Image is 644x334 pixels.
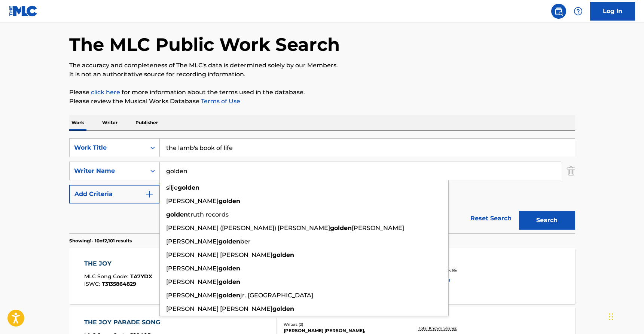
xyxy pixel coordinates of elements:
[272,251,294,258] strong: golden
[240,292,313,299] span: jr. [GEOGRAPHIC_DATA]
[166,251,272,258] span: [PERSON_NAME] [PERSON_NAME]
[166,292,219,299] span: [PERSON_NAME]
[571,4,586,19] div: Help
[352,224,404,232] span: [PERSON_NAME]
[519,211,575,230] button: Search
[166,278,219,285] span: [PERSON_NAME]
[69,238,132,244] p: Showing 1 - 10 of 2,101 results
[240,238,251,245] span: ber
[166,184,178,191] span: silje
[9,6,38,16] img: MLC Logo
[219,278,240,285] strong: golden
[100,115,120,131] p: Writer
[284,322,397,327] div: Writers ( 2 )
[69,138,575,233] form: Search Form
[166,265,219,272] span: [PERSON_NAME]
[91,89,120,96] a: click here
[166,305,272,312] span: [PERSON_NAME] [PERSON_NAME]
[330,224,352,232] strong: golden
[219,265,240,272] strong: golden
[74,143,141,152] div: Work Title
[69,70,575,79] p: It is not an authoritative source for recording information.
[84,281,102,287] span: ISWC :
[178,184,199,191] strong: golden
[145,190,154,199] img: 9d2ae6d4665cec9f34b9.svg
[69,185,160,203] button: Add Criteria
[166,211,188,218] strong: golden
[467,210,515,227] a: Reset Search
[609,306,613,328] div: Drag
[166,224,330,232] span: [PERSON_NAME] ([PERSON_NAME]) [PERSON_NAME]
[607,298,644,334] iframe: Chat Widget
[554,7,563,16] img: search
[69,248,575,304] a: THE JOYMLC Song Code:TA7YDXISWC:T3135864829Writers (2)[PERSON_NAME] [PERSON_NAME], [PERSON_NAME]R...
[102,281,136,287] span: T3135864829
[69,88,575,97] p: Please for more information about the terms used in the database.
[69,33,340,56] h1: The MLC Public Work Search
[166,197,219,205] span: [PERSON_NAME]
[272,305,294,312] strong: golden
[84,273,130,280] span: MLC Song Code :
[199,98,240,105] a: Terms of Use
[130,273,152,280] span: TA7YDX
[551,4,566,19] a: Public Search
[219,197,240,205] strong: golden
[574,7,583,16] img: help
[419,325,459,331] p: Total Known Shares:
[69,97,575,106] p: Please review the Musical Works Database
[166,238,219,245] span: [PERSON_NAME]
[74,166,141,175] div: Writer Name
[590,2,635,21] a: Log In
[69,115,86,131] p: Work
[133,115,160,131] p: Publisher
[219,238,240,245] strong: golden
[188,211,229,218] span: truth records
[69,61,575,70] p: The accuracy and completeness of The MLC's data is determined solely by our Members.
[219,292,240,299] strong: golden
[567,162,575,180] img: Delete Criterion
[84,259,152,268] div: THE JOY
[84,318,164,327] div: THE JOY PARADE SONG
